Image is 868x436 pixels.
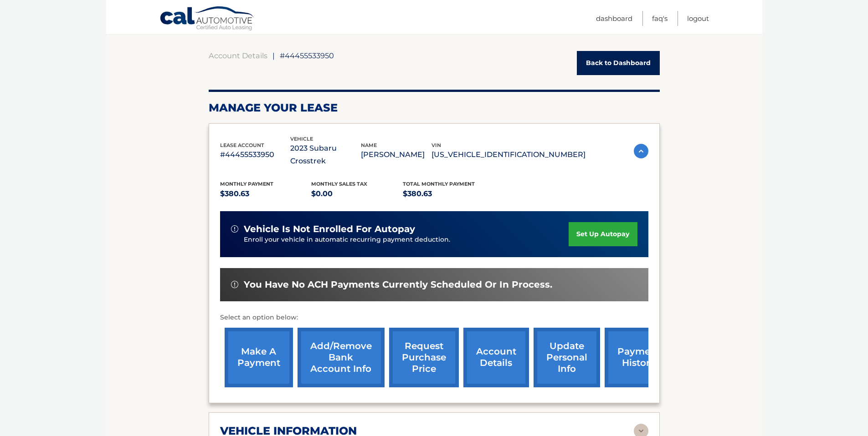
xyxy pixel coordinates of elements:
img: alert-white.svg [231,225,238,233]
span: vin [431,142,441,148]
p: $380.63 [220,188,312,200]
p: [PERSON_NAME] [361,148,431,161]
span: You have no ACH payments currently scheduled or in process. [244,279,552,290]
a: set up autopay [569,222,637,246]
a: Account Details [209,51,267,60]
h2: Manage Your Lease [209,101,660,115]
a: Add/Remove bank account info [298,328,385,387]
a: FAQ's [652,11,668,26]
img: alert-white.svg [231,281,238,288]
span: name [361,142,377,148]
p: #44455533950 [220,148,291,161]
a: Back to Dashboard [577,51,660,75]
a: payment history [605,328,673,387]
span: vehicle [290,136,313,142]
span: | [272,51,275,60]
span: lease account [220,142,264,148]
a: make a payment [225,328,293,387]
p: [US_VEHICLE_IDENTIFICATION_NUMBER] [431,148,586,161]
a: update personal info [534,328,600,387]
p: Enroll your vehicle in automatic recurring payment deduction. [244,235,569,245]
a: request purchase price [389,328,459,387]
a: account details [463,328,529,387]
img: accordion-active.svg [634,144,648,158]
span: Monthly sales Tax [311,181,367,187]
p: 2023 Subaru Crosstrek [290,142,361,167]
a: Logout [687,11,709,26]
a: Cal Automotive [159,6,255,32]
span: Total Monthly Payment [403,181,475,187]
p: $380.63 [403,188,494,200]
p: Select an option below: [220,312,648,323]
p: $0.00 [311,188,403,200]
a: Dashboard [596,11,632,26]
span: #44455533950 [280,51,334,60]
span: vehicle is not enrolled for autopay [244,223,415,235]
span: Monthly Payment [220,181,273,187]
